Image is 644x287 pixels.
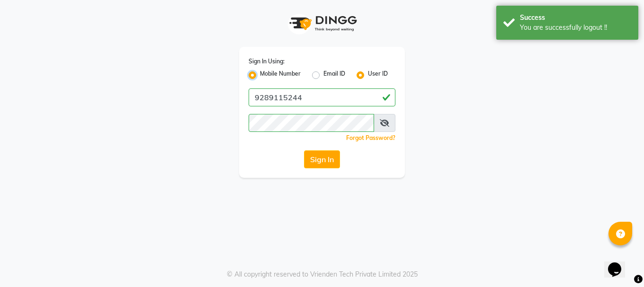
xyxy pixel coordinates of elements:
[249,57,285,66] label: Sign In Using:
[368,70,388,81] label: User ID
[284,9,360,37] img: logo1.svg
[346,134,395,141] a: Forgot Password?
[323,70,345,81] label: Email ID
[304,150,340,168] button: Sign In
[604,249,635,278] iframe: chat widget
[249,114,374,132] input: Username
[520,23,631,33] div: You are successfully logout !!
[260,70,301,81] label: Mobile Number
[249,88,395,106] input: Username
[520,13,631,23] div: Success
